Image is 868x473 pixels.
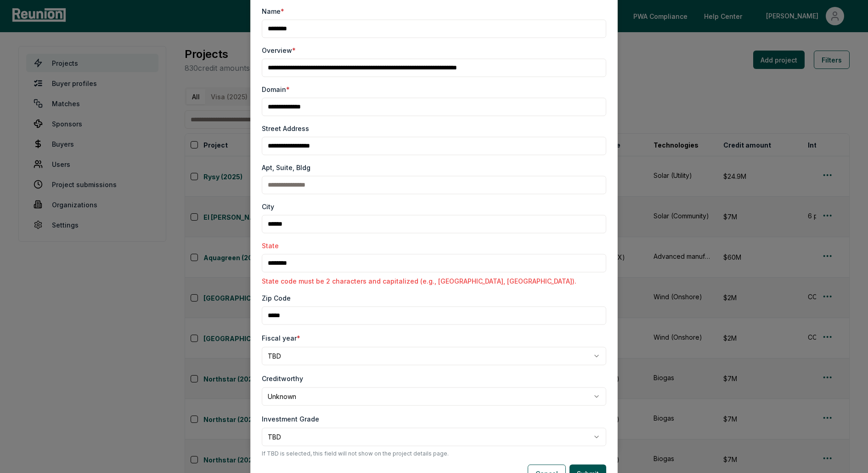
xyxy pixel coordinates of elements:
label: Creditworthy [262,374,303,382]
label: Overview [262,45,296,55]
label: Domain [262,84,290,94]
label: State [262,240,279,250]
label: Apt, Suite, Bldg [262,162,310,172]
p: State code must be 2 characters and capitalized (e.g., [GEOGRAPHIC_DATA], [GEOGRAPHIC_DATA]). [262,276,606,285]
label: Zip Code [262,293,291,302]
label: Street Address [262,123,309,133]
label: Name [262,6,284,16]
label: Investment Grade [262,415,319,422]
p: If TBD is selected, this field will not show on the project details page. [262,450,606,457]
label: Fiscal year [262,334,300,342]
label: City [262,201,274,211]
